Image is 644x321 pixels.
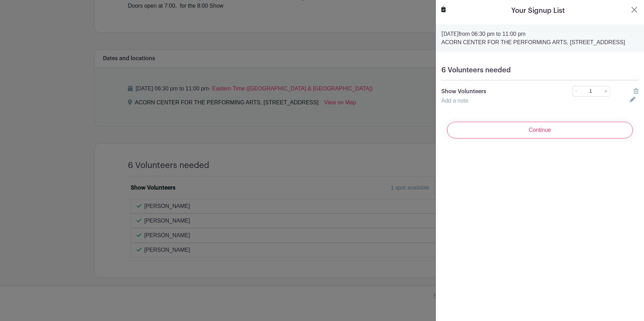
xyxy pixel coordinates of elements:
[441,66,638,74] h5: 6 Volunteers needed
[572,86,580,97] a: -
[447,122,633,138] input: Continue
[441,31,459,37] strong: [DATE]
[441,98,468,104] a: Add a note
[602,86,610,97] a: +
[441,38,638,47] p: ACORN CENTER FOR THE PERFORMING ARTS, [STREET_ADDRESS]
[441,87,553,96] p: Show Volunteers
[441,30,638,38] p: from 06:30 pm to 11:00 pm
[511,6,565,16] h5: Your Signup List
[630,6,638,14] button: Close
